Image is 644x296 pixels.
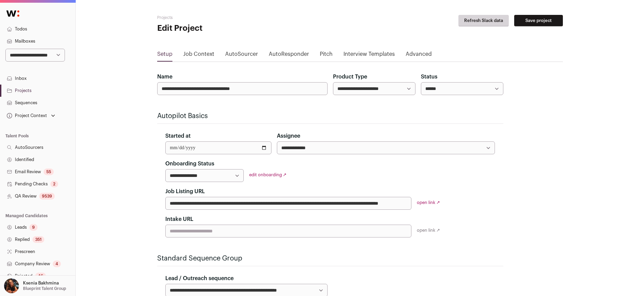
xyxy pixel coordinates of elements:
a: open link ↗ [417,200,440,205]
a: Setup [157,50,172,61]
h2: Autopilot Basics [157,111,503,121]
button: Save project [514,15,563,26]
button: Open dropdown [5,111,56,120]
div: 46 [35,273,46,279]
p: Blueprint Talent Group [23,286,66,291]
label: Lead / Outreach sequence [165,274,234,282]
div: 351 [32,236,44,243]
h1: Edit Project [157,23,292,34]
a: Pitch [320,50,333,61]
a: AutoSourcer [225,50,258,61]
img: 13968079-medium_jpg [4,278,19,293]
div: 2 [50,181,58,187]
a: Interview Templates [343,50,395,61]
label: Product Type [333,73,367,81]
button: Refresh Slack data [458,15,509,26]
label: Started at [165,132,191,140]
button: Open dropdown [3,278,68,293]
div: Project Context [5,113,47,118]
label: Intake URL [165,215,193,223]
div: 55 [44,168,54,175]
a: edit onboarding ↗ [249,173,287,177]
a: Advanced [406,50,432,61]
div: 9539 [39,193,55,200]
h2: Standard Sequence Group [157,254,503,263]
label: Assignee [277,132,300,140]
a: AutoResponder [269,50,309,61]
label: Job Listing URL [165,187,205,196]
label: Name [157,73,172,81]
div: 4 [53,260,61,267]
label: Onboarding Status [165,160,214,168]
div: 9 [29,224,38,231]
a: Job Context [183,50,214,61]
p: Ksenia Bakhmina [23,280,59,286]
h2: Projects [157,15,292,20]
img: Wellfound [3,7,23,20]
label: Status [421,73,437,81]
